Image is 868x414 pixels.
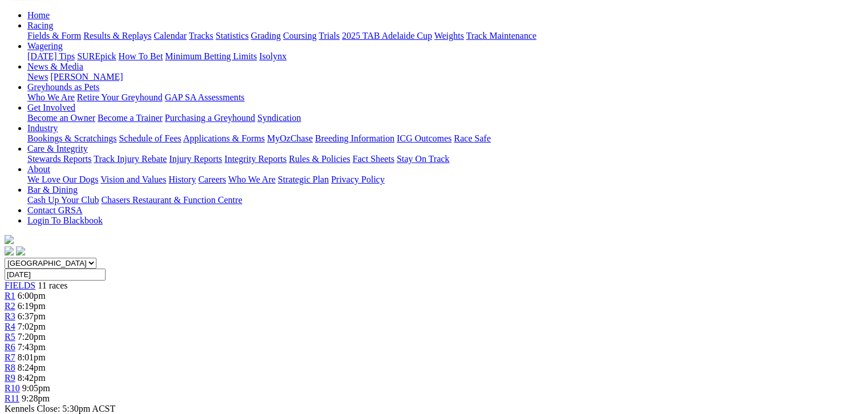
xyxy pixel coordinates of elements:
a: Stewards Reports [27,154,91,164]
a: MyOzChase [267,133,313,143]
a: 2025 TAB Adelaide Cup [342,31,432,40]
span: 8:01pm [18,352,46,362]
span: 11 races [38,281,67,290]
a: Care & Integrity [27,144,88,153]
a: Applications & Forms [183,133,265,143]
a: Get Involved [27,103,75,112]
a: R2 [5,301,15,311]
span: 7:20pm [18,332,46,342]
a: Weights [434,31,464,40]
a: Fields & Form [27,31,81,40]
a: Isolynx [259,51,286,61]
a: Careers [198,174,226,184]
a: How To Bet [119,51,163,61]
a: Injury Reports [169,154,222,164]
a: Schedule of Fees [119,133,181,143]
a: Wagering [27,41,63,51]
a: Statistics [216,31,249,40]
div: Greyhounds as Pets [27,92,863,103]
span: 7:43pm [18,342,46,352]
a: Become a Trainer [98,113,163,123]
div: Care & Integrity [27,154,863,164]
a: Grading [251,31,281,40]
a: Strategic Plan [278,174,329,184]
div: Get Involved [27,113,863,123]
a: Home [27,10,50,20]
a: R9 [5,373,15,383]
a: Results & Replays [83,31,151,40]
span: 7:02pm [18,322,46,331]
span: 8:42pm [18,373,46,383]
a: News [27,72,48,82]
span: 9:05pm [22,383,50,393]
div: Bar & Dining [27,195,863,205]
a: Rules & Policies [289,154,350,164]
a: Chasers Restaurant & Function Centre [101,195,242,205]
a: Retire Your Greyhound [77,92,163,102]
a: About [27,164,50,174]
a: R4 [5,322,15,331]
a: We Love Our Dogs [27,174,98,184]
span: FIELDS [5,281,35,290]
div: Racing [27,31,863,41]
a: Tracks [189,31,213,40]
a: Purchasing a Greyhound [165,113,255,123]
a: Track Maintenance [466,31,536,40]
a: Become an Owner [27,113,95,123]
a: Stay On Track [397,154,449,164]
a: R10 [5,383,20,393]
a: Minimum Betting Limits [165,51,257,61]
a: Breeding Information [315,133,394,143]
a: Coursing [283,31,317,40]
a: [PERSON_NAME] [50,72,123,82]
a: Vision and Values [100,174,166,184]
span: 6:37pm [18,311,46,321]
span: 6:19pm [18,301,46,311]
a: Login To Blackbook [27,216,103,225]
input: Select date [5,269,106,281]
div: News & Media [27,72,863,82]
span: 8:24pm [18,363,46,372]
span: 6:00pm [18,291,46,301]
a: Bar & Dining [27,185,78,194]
a: R1 [5,291,15,301]
a: Industry [27,123,58,133]
a: Privacy Policy [331,174,385,184]
a: Bookings & Scratchings [27,133,116,143]
a: Race Safe [454,133,490,143]
a: GAP SA Assessments [165,92,245,102]
a: ICG Outcomes [397,133,451,143]
a: Integrity Reports [224,154,286,164]
a: Calendar [154,31,187,40]
a: R3 [5,311,15,321]
a: Who We Are [228,174,276,184]
a: Cash Up Your Club [27,195,99,205]
a: Trials [318,31,340,40]
a: Syndication [257,113,301,123]
a: R5 [5,332,15,342]
a: Racing [27,21,53,30]
a: Contact GRSA [27,205,82,215]
div: About [27,174,863,185]
a: R11 [5,393,19,403]
a: Greyhounds as Pets [27,82,99,92]
a: [DATE] Tips [27,51,75,61]
img: logo-grsa-white.png [5,235,14,244]
span: 9:28pm [22,393,50,403]
a: News & Media [27,62,83,71]
a: History [168,174,196,184]
a: R7 [5,352,15,362]
a: R6 [5,342,15,352]
a: Track Injury Rebate [94,154,167,164]
a: SUREpick [77,51,116,61]
span: R8 [5,363,15,372]
img: facebook.svg [5,246,14,255]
